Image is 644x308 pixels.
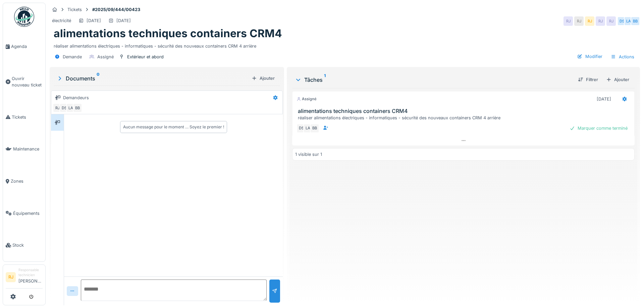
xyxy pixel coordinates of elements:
div: Marquer comme terminé [567,124,630,133]
div: Demandeurs [63,95,89,101]
span: Agenda [11,43,43,50]
div: LA [303,124,313,133]
a: Agenda [3,30,45,63]
div: Assigné [97,54,114,60]
div: Ajouter [249,74,277,83]
div: RJ [574,16,584,26]
span: Maintenance [13,146,43,152]
a: Équipements [3,197,45,230]
img: Badge_color-CXgf-gQk.svg [14,7,34,27]
div: DS [59,103,69,113]
div: DS [297,124,306,133]
sup: 0 [97,74,100,82]
div: BB [310,124,319,133]
span: Équipements [13,210,43,217]
span: Ouvrir nouveau ticket [12,75,43,88]
div: électricité [52,17,71,24]
li: RJ [6,272,16,282]
div: RJ [563,16,573,26]
div: BB [631,16,640,26]
a: Stock [3,229,45,261]
span: Stock [12,242,43,248]
a: Zones [3,165,45,197]
sup: 1 [324,76,326,84]
div: réaliser alimentations électriques - informatiques - sécurité des nouveaux containers CRM 4 arrière [298,115,632,121]
div: [DATE] [116,17,131,24]
div: Responsable technicien [18,267,43,278]
h3: alimentations techniques containers CRM4 [298,108,632,114]
div: Modifier [575,52,605,61]
div: 1 visible sur 1 [295,151,322,158]
div: Filtrer [575,75,601,84]
li: [PERSON_NAME] [18,267,43,287]
div: Tâches [295,76,573,84]
div: DS [617,16,627,26]
div: RJ [596,16,605,26]
div: RJ [606,16,616,26]
div: réaliser alimentations électriques - informatiques - sécurité des nouveaux containers CRM 4 arrière [54,40,636,49]
div: Extérieur et abord [127,54,164,60]
a: Ouvrir nouveau ticket [3,63,45,101]
div: Demande [63,54,82,60]
div: LA [66,103,75,113]
div: Ajouter [603,75,632,84]
div: Aucun message pour le moment … Soyez le premier ! [123,124,224,130]
h1: alimentations techniques containers CRM4 [54,27,282,40]
a: RJ Responsable technicien[PERSON_NAME] [6,267,43,289]
strong: #2025/09/444/00423 [90,6,143,13]
div: RJ [53,103,62,113]
div: RJ [585,16,594,26]
div: [DATE] [597,96,611,102]
span: Tickets [12,114,43,120]
div: Actions [608,52,637,62]
div: Assigné [297,96,317,102]
div: LA [624,16,633,26]
div: Tickets [67,6,82,13]
div: BB [73,103,82,113]
a: Maintenance [3,133,45,165]
div: Documents [56,74,249,82]
div: [DATE] [87,17,101,24]
a: Tickets [3,101,45,133]
span: Zones [11,178,43,184]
